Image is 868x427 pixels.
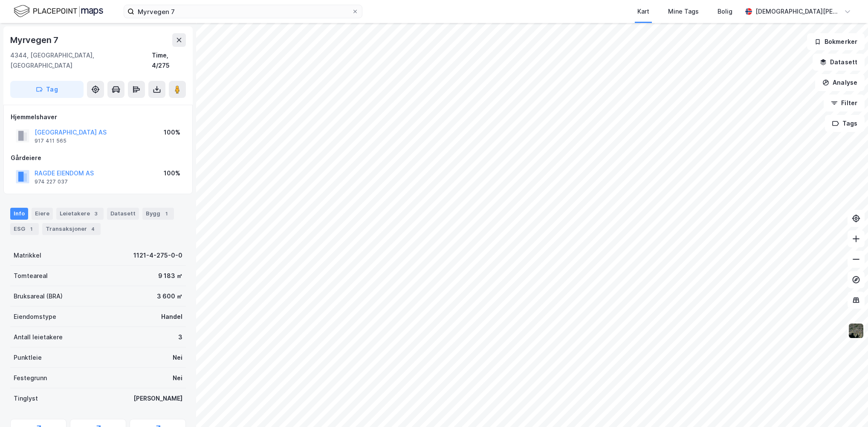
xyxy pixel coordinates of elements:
[10,81,84,98] button: Tag
[14,250,41,261] div: Matrikkel
[133,250,182,261] div: 1121-4-275-0-0
[825,115,865,132] button: Tags
[10,33,60,47] div: Myrvegen 7
[11,153,185,163] div: Gårdeiere
[164,168,180,178] div: 100%
[133,393,182,404] div: [PERSON_NAME]
[10,50,152,71] div: 4344, [GEOGRAPHIC_DATA], [GEOGRAPHIC_DATA]
[134,5,352,18] input: Søk på adresse, matrikkel, gårdeiere, leietakere eller personer
[178,332,182,342] div: 3
[107,208,139,220] div: Datasett
[824,95,865,112] button: Filter
[825,386,868,427] iframe: Chat Widget
[14,271,48,281] div: Tomteareal
[11,112,185,122] div: Hjemmelshaver
[813,54,865,71] button: Datasett
[157,291,182,301] div: 3 600 ㎡
[89,225,97,233] div: 4
[92,209,100,218] div: 3
[755,6,841,17] div: [DEMOGRAPHIC_DATA][PERSON_NAME]
[32,208,53,220] div: Eiere
[14,352,42,363] div: Punktleie
[35,178,68,185] div: 974 227 037
[14,4,103,19] img: logo.f888ab2527a4732fd821a326f86c7f29.svg
[162,209,171,218] div: 1
[848,323,864,339] img: 9k=
[161,312,182,322] div: Handel
[14,312,56,322] div: Eiendomstype
[14,373,47,383] div: Festegrunn
[668,6,699,17] div: Mine Tags
[142,208,174,220] div: Bygg
[718,6,732,17] div: Bolig
[173,352,182,363] div: Nei
[42,223,101,235] div: Transaksjoner
[815,74,865,91] button: Analyse
[637,6,649,17] div: Kart
[173,373,182,383] div: Nei
[10,208,28,220] div: Info
[14,393,38,404] div: Tinglyst
[35,138,67,144] div: 917 411 565
[14,332,63,342] div: Antall leietakere
[158,271,182,281] div: 9 183 ㎡
[152,50,186,71] div: Time, 4/275
[164,127,180,138] div: 100%
[10,223,39,235] div: ESG
[807,33,865,50] button: Bokmerker
[14,291,63,301] div: Bruksareal (BRA)
[27,225,35,233] div: 1
[56,208,104,220] div: Leietakere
